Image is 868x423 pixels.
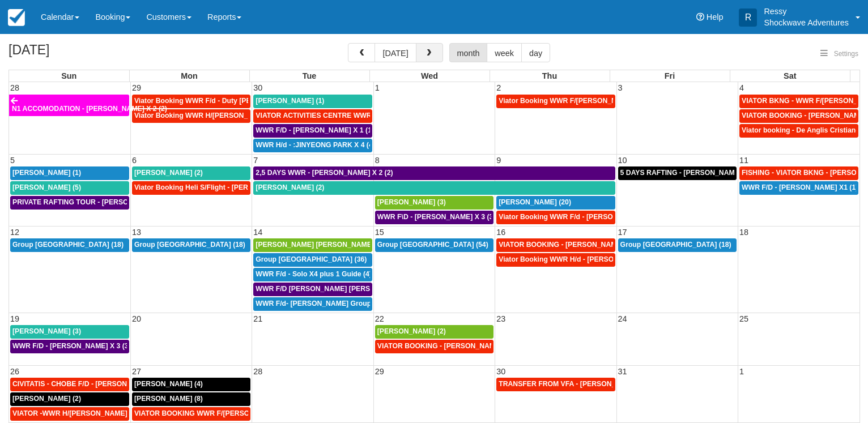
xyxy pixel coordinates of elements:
[618,166,737,180] a: 5 DAYS RAFTING - [PERSON_NAME] X 2 (4)
[253,181,615,195] a: [PERSON_NAME] (2)
[253,253,372,267] a: Group [GEOGRAPHIC_DATA] (36)
[377,198,446,206] span: [PERSON_NAME] (3)
[10,238,129,252] a: Group [GEOGRAPHIC_DATA] (18)
[375,211,493,224] a: WWR F\D - [PERSON_NAME] X 3 (3)
[499,213,725,221] span: Viator Booking WWR F/d - [PERSON_NAME] [PERSON_NAME] X2 (2)
[377,241,488,249] span: Group [GEOGRAPHIC_DATA] (54)
[449,43,488,62] button: month
[253,139,372,152] a: WWR H/d - :JINYEONG PARK X 4 (4)
[131,83,142,92] span: 29
[499,255,668,263] span: Viator Booking WWR H/d - [PERSON_NAME] X 4 (4)
[253,166,615,180] a: 2,5 DAYS WWR - [PERSON_NAME] X 2 (2)
[12,183,81,191] span: [PERSON_NAME] (5)
[131,367,142,376] span: 27
[134,169,203,177] span: [PERSON_NAME] (2)
[132,238,250,252] a: Group [GEOGRAPHIC_DATA] (18)
[10,325,129,339] a: [PERSON_NAME] (3)
[620,169,764,177] span: 5 DAYS RAFTING - [PERSON_NAME] X 2 (4)
[253,283,372,296] a: WWR F/D [PERSON_NAME] [PERSON_NAME] GROVVE X2 (1)
[132,378,250,391] a: [PERSON_NAME] (4)
[134,380,203,388] span: [PERSON_NAME] (4)
[303,71,317,80] span: Tue
[9,314,20,323] span: 19
[132,181,250,195] a: Viator Booking Heli S/Flight - [PERSON_NAME] X 1 (1)
[377,327,446,335] span: [PERSON_NAME] (2)
[496,253,615,267] a: Viator Booking WWR H/d - [PERSON_NAME] X 4 (4)
[9,367,20,376] span: 26
[617,228,628,237] span: 17
[665,71,675,80] span: Fri
[834,50,858,58] span: Settings
[738,228,750,237] span: 18
[377,342,523,350] span: VIATOR BOOKING - [PERSON_NAME] X2 (2)
[814,46,865,62] button: Settings
[375,238,493,252] a: Group [GEOGRAPHIC_DATA] (54)
[739,124,858,138] a: Viator booking - De Anglis Cristiano X1 (1)
[10,392,129,406] a: [PERSON_NAME] (2)
[253,297,372,311] a: WWR F/d- [PERSON_NAME] Group X 30 (30)
[738,314,750,323] span: 25
[256,300,402,307] span: WWR F/d- [PERSON_NAME] Group X 30 (30)
[495,228,507,237] span: 16
[256,97,324,105] span: [PERSON_NAME] (1)
[256,112,458,119] span: VIATOR ACTIVITIES CENTRE WWR - [PERSON_NAME] X 1 (1)
[131,228,142,237] span: 13
[739,109,858,123] a: VIATOR BOOKING - [PERSON_NAME] 2 (2)
[132,109,250,123] a: Viator Booking WWR H/[PERSON_NAME] x2 (3)
[764,17,849,28] p: Shockwave Adventures
[253,268,372,281] a: WWR F/d - Solo X4 plus 1 Guide (4)
[738,83,745,92] span: 4
[421,71,438,80] span: Wed
[375,340,493,353] a: VIATOR BOOKING - [PERSON_NAME] X2 (2)
[252,314,263,323] span: 21
[707,12,724,22] span: Help
[9,228,20,237] span: 12
[495,83,502,92] span: 2
[739,95,858,108] a: VIATOR BKNG - WWR F/[PERSON_NAME] 3 (3)
[61,71,76,80] span: Sun
[739,8,757,27] div: R
[9,95,129,116] a: N1 ACCOMODATION - [PERSON_NAME] X 2 (2)
[9,156,16,165] span: 5
[375,196,493,210] a: [PERSON_NAME] (3)
[739,181,858,195] a: WWR F/D - [PERSON_NAME] X1 (1)
[495,367,507,376] span: 30
[784,71,796,80] span: Sat
[132,407,250,421] a: VIATOR BOOKING WWR F/[PERSON_NAME] X1 (1)
[252,228,263,237] span: 14
[252,367,263,376] span: 28
[374,156,381,165] span: 8
[499,97,657,105] span: Viator Booking WWR F/[PERSON_NAME] X 2 (2)
[253,95,372,108] a: [PERSON_NAME] (1)
[738,367,745,376] span: 1
[764,6,849,17] p: Ressy
[131,156,138,165] span: 6
[618,238,737,252] a: Group [GEOGRAPHIC_DATA] (18)
[374,83,381,92] span: 1
[10,166,129,180] a: [PERSON_NAME] (1)
[696,13,704,21] i: Help
[253,124,372,138] a: WWR F/D - [PERSON_NAME] X 1 (1)
[10,407,129,421] a: VIATOR -WWR H/[PERSON_NAME] 2 (2)
[617,367,628,376] span: 31
[742,183,858,191] span: WWR F/D - [PERSON_NAME] X1 (1)
[12,395,81,403] span: [PERSON_NAME] (2)
[134,241,245,249] span: Group [GEOGRAPHIC_DATA] (18)
[134,183,313,191] span: Viator Booking Heli S/Flight - [PERSON_NAME] X 1 (1)
[256,169,393,177] span: 2,5 DAYS WWR - [PERSON_NAME] X 2 (2)
[377,213,496,221] span: WWR F\D - [PERSON_NAME] X 3 (3)
[495,314,507,323] span: 23
[12,327,81,335] span: [PERSON_NAME] (3)
[131,314,142,323] span: 20
[542,71,557,80] span: Thu
[374,367,385,376] span: 29
[134,409,302,417] span: VIATOR BOOKING WWR F/[PERSON_NAME] X1 (1)
[12,409,143,417] span: VIATOR -WWR H/[PERSON_NAME] 2 (2)
[8,43,152,64] h2: [DATE]
[256,183,324,191] span: [PERSON_NAME] (2)
[181,71,198,80] span: Mon
[9,83,20,92] span: 28
[256,270,372,278] span: WWR F/d - Solo X4 plus 1 Guide (4)
[374,228,385,237] span: 15
[10,196,129,210] a: PRIVATE RAFTING TOUR - [PERSON_NAME] X 5 (5)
